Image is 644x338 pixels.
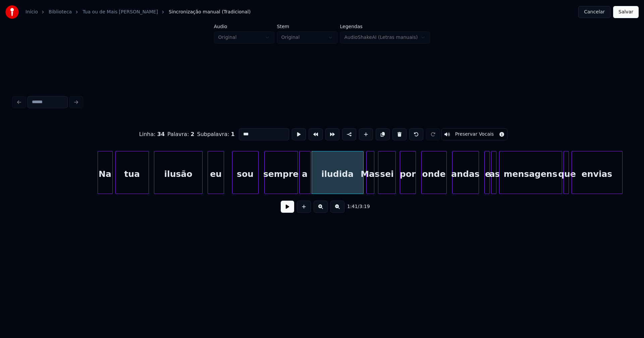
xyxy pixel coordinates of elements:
span: 34 [157,131,165,137]
a: Início [25,9,38,15]
label: Stem [277,24,337,29]
div: Subpalavra : [197,130,235,138]
span: Sincronização manual (Tradicional) [169,9,251,15]
img: youka [5,5,19,19]
button: Cancelar [578,6,610,18]
span: 1:41 [347,203,358,210]
button: Toggle [441,128,508,140]
span: 2 [191,131,194,137]
nav: breadcrumb [25,9,251,15]
a: Biblioteca [49,9,72,15]
div: Palavra : [167,130,194,138]
label: Áudio [214,24,274,29]
span: 1 [231,131,235,137]
div: / [347,203,363,210]
button: Salvar [613,6,639,18]
span: 3:19 [359,203,370,210]
div: Linha : [139,130,165,138]
label: Legendas [340,24,430,29]
a: Tua ou de Mais [PERSON_NAME] [83,9,158,15]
